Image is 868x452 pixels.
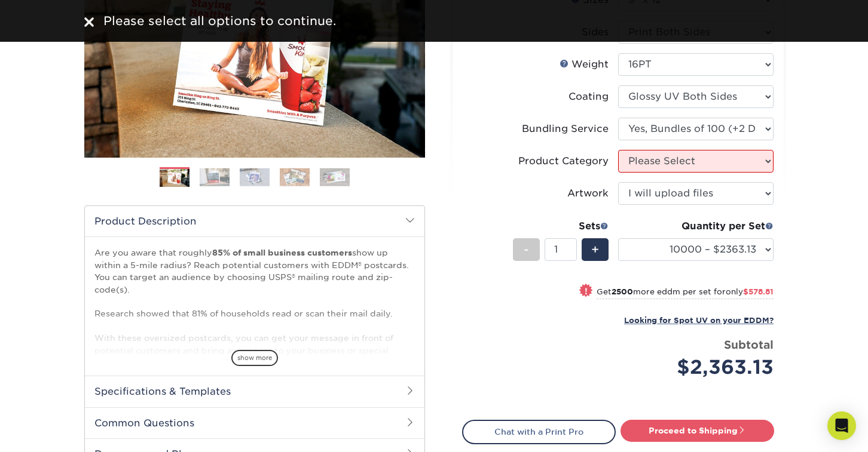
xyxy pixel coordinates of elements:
span: $578.81 [743,287,774,296]
span: ! [585,285,588,297]
div: Coating [569,90,609,104]
iframe: Google Customer Reviews [3,416,102,448]
h2: Specifications & Templates [85,376,424,407]
div: $2,363.13 [627,353,774,382]
span: - [524,241,529,259]
strong: Subtotal [724,338,774,351]
h2: Common Questions [85,407,424,438]
h2: Product Description [85,206,424,236]
a: Proceed to Shipping [621,420,774,441]
div: Bundling Service [522,122,609,136]
div: Open Intercom Messenger [827,411,856,440]
div: Product Category [518,154,609,168]
img: EDDM 04 [280,168,310,186]
small: Looking for Spot UV on your EDDM? [624,316,774,325]
a: Looking for Spot UV on your EDDM? [624,314,774,325]
span: only [726,287,774,296]
div: Weight [560,57,609,72]
div: Sets [513,219,609,233]
img: EDDM 02 [200,168,230,186]
strong: 85% of small business customers [212,248,352,257]
div: Quantity per Set [618,219,774,233]
small: Get more eddm per set for [597,287,774,299]
img: EDDM 03 [240,168,270,186]
img: EDDM 01 [160,168,190,189]
a: Chat with a Print Pro [462,420,616,444]
span: Please select all options to continue. [103,14,336,28]
div: Artwork [567,186,609,201]
img: EDDM 05 [320,168,350,186]
span: + [591,241,599,259]
span: show more [231,350,278,366]
strong: 2500 [612,287,633,296]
